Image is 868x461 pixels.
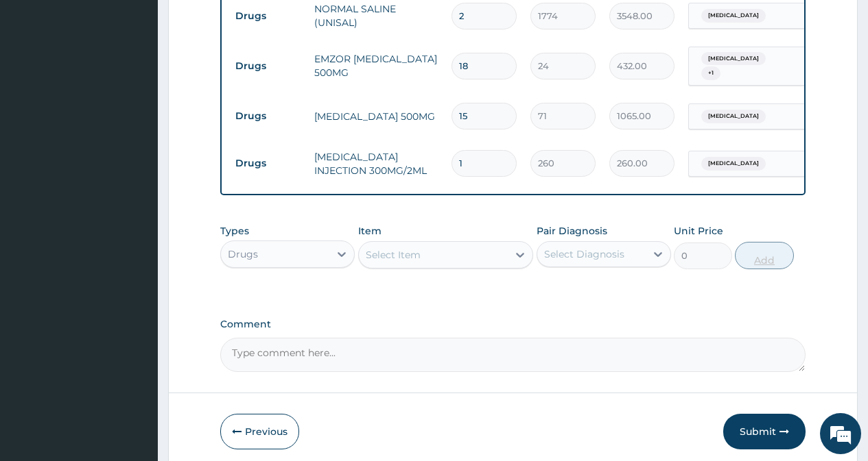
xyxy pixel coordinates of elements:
[220,414,299,449] button: Previous
[220,319,806,330] label: Comment
[220,225,249,237] label: Types
[701,110,766,123] span: [MEDICAL_DATA]
[228,103,307,129] td: Drugs
[735,242,793,269] button: Add
[228,151,307,176] td: Drugs
[307,103,445,130] td: [MEDICAL_DATA] 500MG
[544,247,624,261] div: Select Diagnosis
[537,224,607,238] label: Pair Diagnosis
[358,224,382,238] label: Item
[674,224,723,238] label: Unit Price
[723,414,806,449] button: Submit
[307,45,445,86] td: EMZOR [MEDICAL_DATA] 500MG
[307,143,445,184] td: [MEDICAL_DATA] INJECTION 300MG/2ML
[25,68,56,103] img: d_794563401_company_1708531726252_794563401
[7,312,261,360] textarea: Type your message and hit 'Enter'
[228,3,307,29] td: Drugs
[701,157,766,171] span: [MEDICAL_DATA]
[228,247,258,261] div: Drugs
[701,52,766,66] span: [MEDICAL_DATA]
[225,7,258,40] div: Minimize live chat window
[701,9,766,23] span: [MEDICAL_DATA]
[80,141,189,279] span: We're online!
[701,66,720,80] span: + 1
[71,77,231,95] div: Chat with us now
[228,53,307,79] td: Drugs
[366,248,421,262] div: Select Item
